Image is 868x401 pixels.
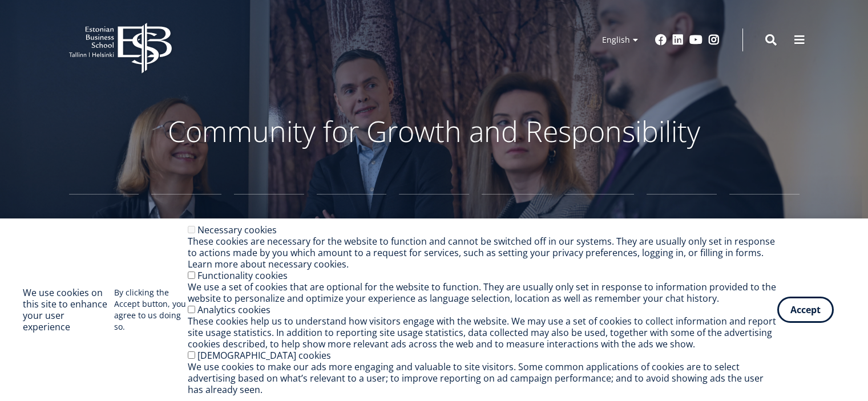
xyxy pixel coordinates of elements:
a: Youtube [689,34,703,46]
div: We use cookies to make our ads more engaging and valuable to site visitors. Some common applicati... [188,361,777,395]
a: International Experience [399,194,469,251]
label: Analytics cookies [197,303,271,316]
a: Facebook [655,34,667,46]
a: Bachelor's Studies [151,194,221,251]
label: [DEMOGRAPHIC_DATA] cookies [197,349,331,362]
a: Research and Doctoral Studies [482,194,552,251]
p: By clicking the Accept button, you agree to us doing so. [114,287,188,333]
p: Community for Growth and Responsibility [132,114,737,148]
label: Functionality cookies [197,269,288,282]
a: EBS High School [69,194,139,251]
div: These cookies help us to understand how visitors engage with the website. We may use a set of coo... [188,315,777,350]
a: Executive Education [647,194,717,251]
div: We use a set of cookies that are optional for the website to function. They are usually only set ... [188,281,777,304]
a: Linkedin [672,34,684,46]
a: Microdegrees [729,194,800,251]
a: Open University [564,194,635,251]
div: These cookies are necessary for the website to function and cannot be switched off in our systems... [188,236,777,270]
button: Accept [777,297,834,323]
h2: We use cookies on this site to enhance your user experience [23,287,114,333]
label: Necessary cookies [197,224,277,236]
a: Master's Studies [234,194,304,251]
a: Admission [317,194,387,251]
a: Instagram [708,34,720,46]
